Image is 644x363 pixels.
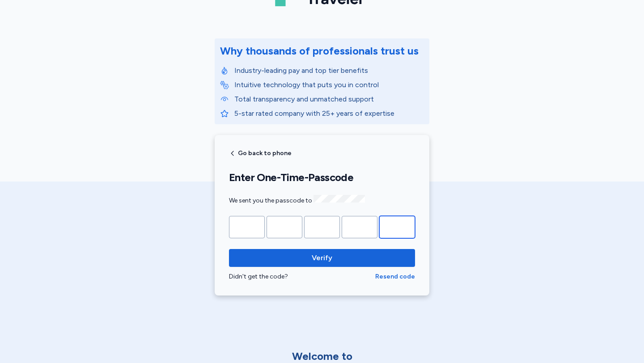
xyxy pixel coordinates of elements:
[267,216,302,238] input: Please enter OTP character 2
[229,249,415,267] button: Verify
[234,108,424,119] p: 5-star rated company with 25+ years of expertise
[229,272,375,281] div: Didn't get the code?
[238,150,292,156] span: Go back to phone
[375,272,415,281] button: Resend code
[220,44,419,58] div: Why thousands of professionals trust us
[304,216,340,238] input: Please enter OTP character 3
[229,197,365,204] span: We sent you the passcode to
[342,216,377,238] input: Please enter OTP character 4
[229,171,415,184] h1: Enter One-Time-Passcode
[379,216,415,238] input: Please enter OTP character 5
[229,216,265,238] input: Please enter OTP character 1
[234,94,424,105] p: Total transparency and unmatched support
[229,150,292,157] button: Go back to phone
[312,253,332,263] span: Verify
[234,80,424,90] p: Intuitive technology that puts you in control
[234,65,424,76] p: Industry-leading pay and top tier benefits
